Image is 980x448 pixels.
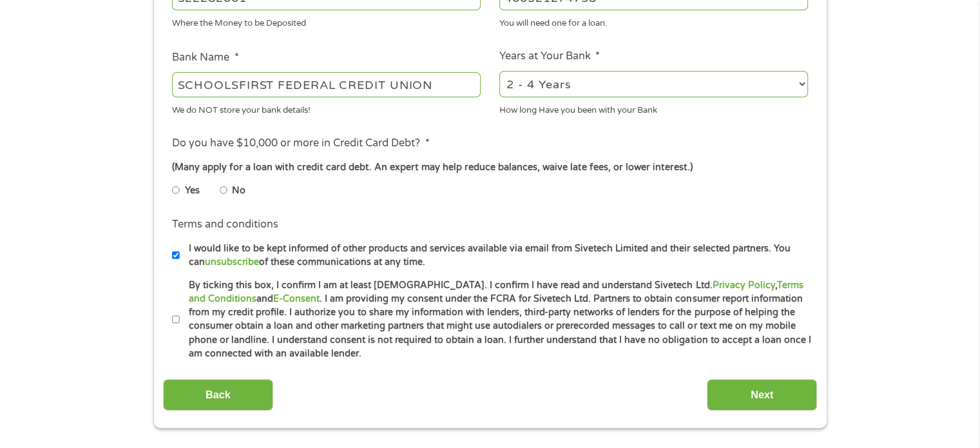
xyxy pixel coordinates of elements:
[707,379,817,411] input: Next
[172,161,807,175] div: (Many apply for a loan with credit card debt. An expert may help reduce balances, waive late fees...
[205,257,259,268] a: unsubscribe
[273,293,320,304] a: E-Consent
[172,137,429,150] label: Do you have $10,000 or more in Credit Card Debt?
[499,99,808,117] div: How long Have you been with your Bank
[189,280,803,304] a: Terms and Conditions
[712,280,774,291] a: Privacy Policy
[232,184,245,198] label: No
[163,379,273,411] input: Back
[172,51,238,64] label: Bank Name
[499,50,600,63] label: Years at Your Bank
[185,184,200,198] label: Yes
[180,242,812,269] label: I would like to be kept informed of other products and services available via email from Sivetech...
[180,278,812,361] label: By ticking this box, I confirm I am at least [DEMOGRAPHIC_DATA]. I confirm I have read and unders...
[172,218,278,231] label: Terms and conditions
[172,99,481,117] div: We do NOT store your bank details!
[172,13,481,30] div: Where the Money to be Deposited
[499,13,808,30] div: You will need one for a loan.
